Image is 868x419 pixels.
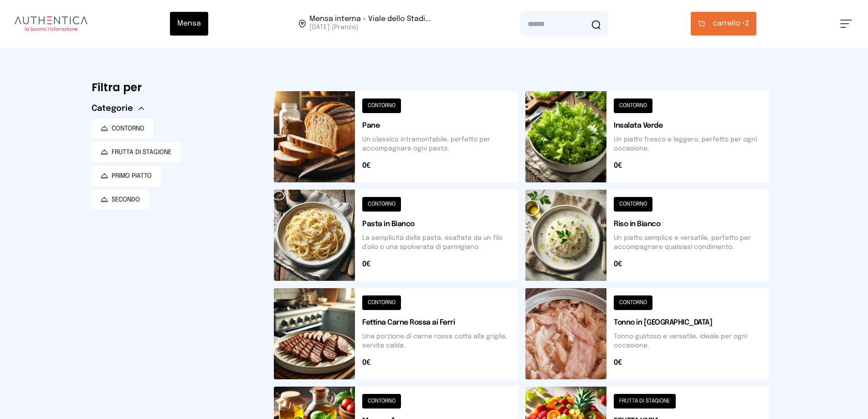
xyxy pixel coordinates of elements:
[309,16,431,32] span: Viale dello Stadio, 77, 05100 Terni TR, Italia
[112,195,140,204] span: SECONDO
[691,12,756,36] button: carrello •2
[92,119,154,139] button: CONTORNO
[112,124,144,133] span: CONTORNO
[92,142,181,162] button: FRUTTA DI STAGIONE
[713,18,749,29] span: 2
[713,18,745,29] span: carrello •
[92,166,161,186] button: PRIMO PIATTO
[112,148,172,157] span: FRUTTA DI STAGIONE
[92,80,259,95] h6: Filtra per
[15,16,87,31] img: logo.8f33a47.png
[170,12,208,36] button: Mensa
[112,171,152,181] span: PRIMO PIATTO
[92,190,149,210] button: SECONDO
[309,23,431,32] span: [DATE] (Pranzo)
[92,102,133,115] span: Categorie
[92,102,144,115] button: Categorie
